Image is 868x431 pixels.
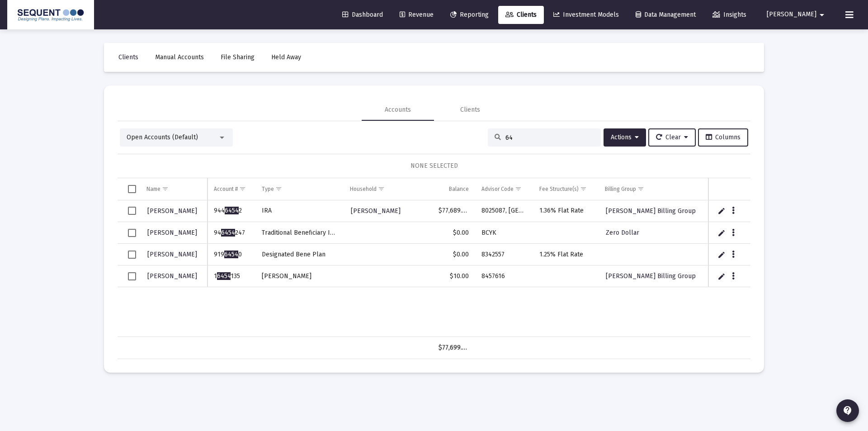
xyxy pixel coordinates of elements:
[533,178,599,200] td: Column Fee Structure(s)
[118,53,138,61] span: Clients
[255,265,344,287] td: [PERSON_NAME]
[378,185,385,192] span: Show filter options for column 'Household'
[111,48,146,66] a: Clients
[255,222,344,244] td: Traditional Beneficiary IRA
[605,226,640,239] a: Zero Dollar
[717,251,726,259] a: Edit
[275,185,282,192] span: Show filter options for column 'Type'
[146,185,160,193] div: Name
[350,204,401,218] a: [PERSON_NAME]
[705,6,754,24] a: Insights
[505,134,594,142] input: Search
[128,272,136,280] div: Select row
[255,178,344,200] td: Column Type
[756,5,838,24] button: [PERSON_NAME]
[432,200,475,222] td: $77,689.87
[147,272,197,280] span: [PERSON_NAME]
[628,6,703,24] a: Data Management
[606,229,639,237] span: Zero Dollar
[717,207,726,215] a: Edit
[350,185,377,193] div: Household
[400,11,434,19] span: Revenue
[605,204,697,218] a: [PERSON_NAME] Billing Group
[698,128,748,147] button: Columns
[225,207,239,214] span: 6454
[475,265,533,287] td: 8457616
[637,185,644,192] span: Show filter options for column 'Billing Group'
[118,178,750,359] div: Data grid
[460,105,480,114] div: Clients
[604,128,646,147] button: Actions
[475,178,533,200] td: Column Advisor Code
[611,133,639,141] span: Actions
[443,6,496,24] a: Reporting
[208,244,255,265] td: 919 0
[351,207,401,215] span: [PERSON_NAME]
[146,248,198,261] a: [PERSON_NAME]
[606,272,696,280] span: [PERSON_NAME] Billing Group
[125,161,743,171] div: NONE SELECTED
[208,200,255,222] td: 944 2
[767,11,816,19] span: [PERSON_NAME]
[553,11,619,19] span: Investment Models
[344,178,432,200] td: Column Household
[717,229,726,237] a: Edit
[439,343,469,352] div: $77,699.87
[533,244,599,265] td: 1.25% Flat Rate
[606,207,696,215] span: [PERSON_NAME] Billing Group
[498,6,544,24] a: Clients
[605,270,697,283] a: [PERSON_NAME] Billing Group
[208,178,255,200] td: Column Account #
[128,229,136,237] div: Select row
[648,128,696,147] button: Clear
[385,105,411,114] div: Accounts
[816,6,827,24] mat-icon: arrow_drop_down
[605,185,636,193] div: Billing Group
[128,207,136,215] div: Select row
[213,48,262,66] a: File Sharing
[146,204,198,218] a: [PERSON_NAME]
[155,53,204,61] span: Manual Accounts
[546,6,626,24] a: Investment Models
[255,244,344,265] td: Designated Bene Plan
[475,244,533,265] td: 8342557
[432,244,475,265] td: $0.00
[432,222,475,244] td: $0.00
[147,251,197,258] span: [PERSON_NAME]
[342,11,383,19] span: Dashboard
[706,133,741,141] span: Columns
[208,222,255,244] td: 94 247
[264,48,308,66] a: Held Away
[127,133,198,141] span: Open Accounts (Default)
[224,251,238,258] span: 6454
[208,265,255,287] td: 1 135
[432,265,475,287] td: $10.00
[140,178,208,200] td: Column Name
[221,229,235,237] span: 6454
[450,11,489,19] span: Reporting
[146,226,198,239] a: [PERSON_NAME]
[271,53,301,61] span: Held Away
[214,185,238,193] div: Account #
[475,200,533,222] td: 8025087, [GEOGRAPHIC_DATA]
[580,185,587,192] span: Show filter options for column 'Fee Structure(s)'
[505,11,537,19] span: Clients
[533,200,599,222] td: 1.36% Flat Rate
[128,251,136,259] div: Select row
[162,185,169,192] span: Show filter options for column 'Name'
[475,222,533,244] td: BCYK
[392,6,441,24] a: Revenue
[449,185,469,193] div: Balance
[636,11,696,19] span: Data Management
[147,207,197,215] span: [PERSON_NAME]
[262,185,274,193] div: Type
[717,272,726,280] a: Edit
[147,229,197,237] span: [PERSON_NAME]
[239,185,246,192] span: Show filter options for column 'Account #'
[515,185,522,192] span: Show filter options for column 'Advisor Code'
[656,133,688,141] span: Clear
[335,6,390,24] a: Dashboard
[842,405,853,416] mat-icon: contact_support
[712,11,746,19] span: Insights
[481,185,514,193] div: Advisor Code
